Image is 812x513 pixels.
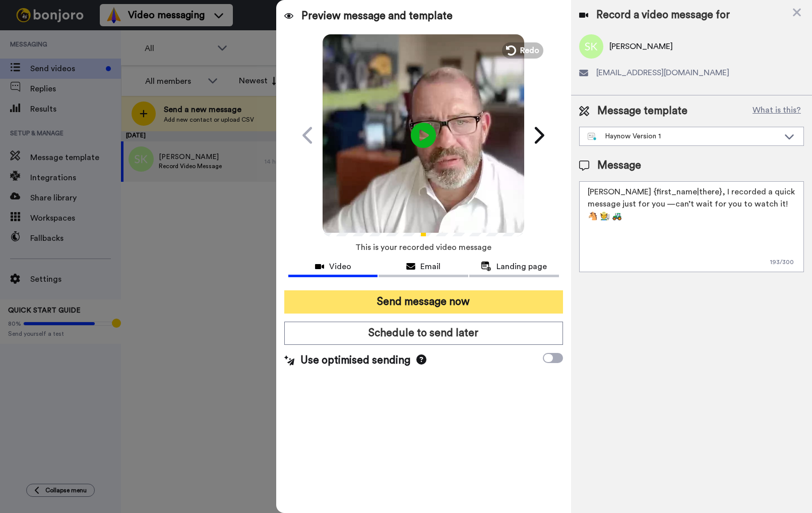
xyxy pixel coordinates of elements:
[588,131,779,141] div: Haynow Version 1
[597,104,688,119] span: Message template
[597,158,641,173] span: Message
[749,104,804,119] button: What is this?
[496,261,547,273] span: Landing page
[420,261,441,273] span: Email
[588,133,597,141] img: nextgen-template.svg
[579,181,804,272] textarea: [PERSON_NAME] {first_name|there}, I recorded a quick message just for you —can’t wait for you to ...
[284,290,563,314] button: Send message now
[596,67,729,79] span: [EMAIL_ADDRESS][DOMAIN_NAME]
[284,322,563,345] button: Schedule to send later
[329,261,351,273] span: Video
[355,236,491,259] span: This is your recorded video message
[300,353,410,368] span: Use optimised sending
